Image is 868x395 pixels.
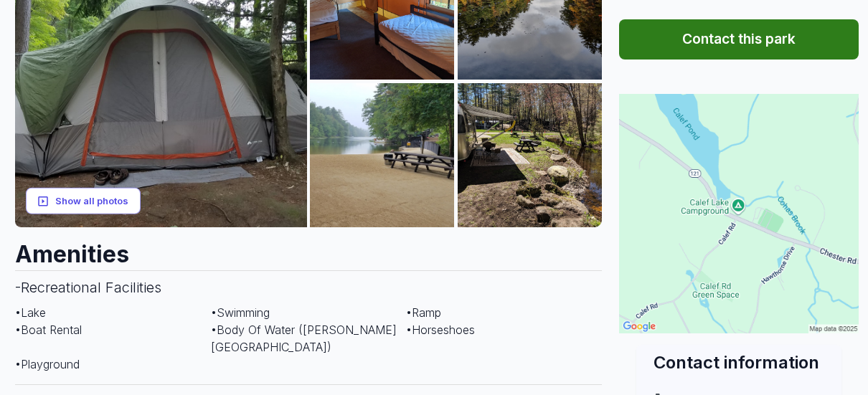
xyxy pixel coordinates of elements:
button: Show all photos [26,188,141,214]
h2: Contact information [654,351,824,374]
h2: Amenities [15,227,602,270]
span: • Boat Rental [15,323,82,337]
span: • Horseshoes [406,323,475,337]
span: • Ramp [406,305,441,320]
span: • Body Of Water ([PERSON_NAME][GEOGRAPHIC_DATA]) [211,323,397,354]
span: • Lake [15,305,46,320]
button: Contact this park [619,19,859,60]
h3: - Recreational Facilities [15,270,602,304]
span: • Playground [15,357,80,371]
img: AAcXr8q0lqcqek-PgukgSpF39a7YzYS4zRRPWi0coUl1PfhiV-fKTdEVi_hq5UN4ljQ6PCLPzCQOkLQHeePV4FN-uLLTLIBMY... [458,83,602,227]
span: • Swimming [211,305,270,320]
img: Map for Calef Lake Campground [619,94,859,333]
img: AAcXr8pnt--SP9waFY3gnit-UAiEI7il8No5GlnsAnqe_KXZu526SdPUY251Kbyh3CMPBPlDrlInubIpoHUQNyJxlRyYClhNh... [310,83,454,227]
